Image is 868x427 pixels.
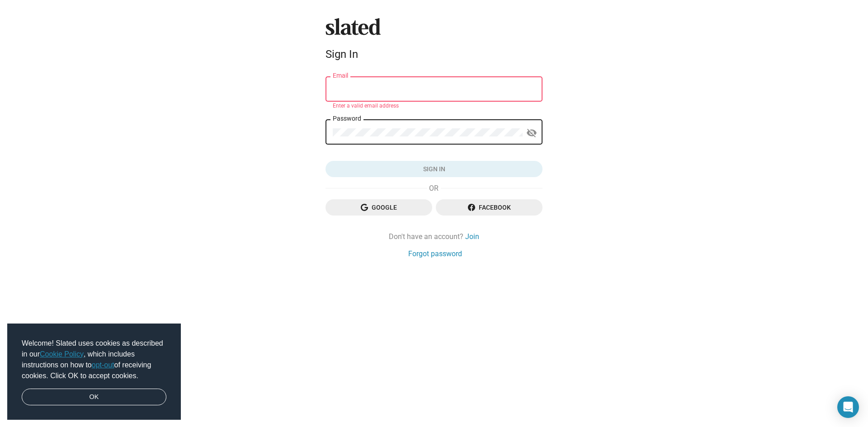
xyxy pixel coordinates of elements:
a: dismiss cookie message [22,389,166,406]
button: Show password [523,124,541,142]
span: Welcome! Slated uses cookies as described in our , which includes instructions on how to of recei... [22,338,166,381]
span: Facebook [443,199,535,216]
div: Don't have an account? [325,232,542,241]
div: Open Intercom Messenger [837,396,859,418]
sl-branding: Sign In [325,18,542,64]
button: Google [325,199,432,216]
mat-error: Enter a valid email address [333,103,535,110]
div: Sign In [325,48,542,61]
a: Join [465,232,479,241]
span: Google [333,199,425,216]
a: opt-out [92,361,114,369]
button: Facebook [436,199,542,216]
a: Cookie Policy [40,350,84,358]
a: Forgot password [408,249,462,258]
mat-icon: visibility_off [526,126,537,140]
div: cookieconsent [7,324,181,420]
